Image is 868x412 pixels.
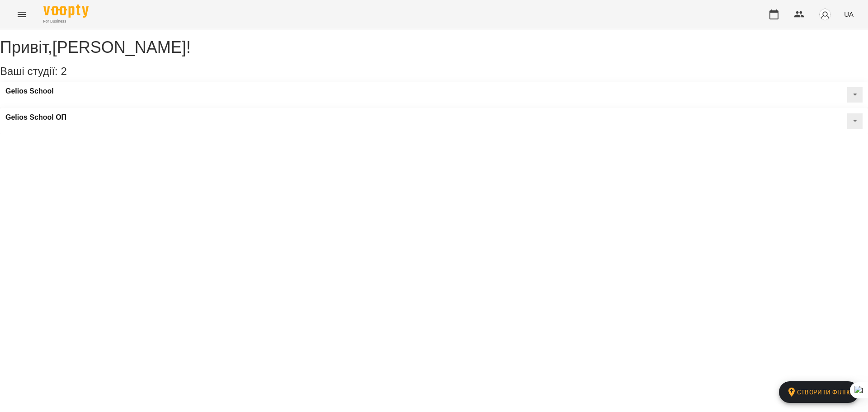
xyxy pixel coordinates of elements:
span: 2 [61,65,66,77]
span: For Business [43,19,89,24]
img: Voopty Logo [43,5,89,18]
a: Gelios School [5,87,54,95]
span: UA [844,9,854,19]
button: UA [840,6,857,23]
img: avatar_s.png [819,8,831,21]
a: Gelios School ОП [5,113,66,122]
button: Menu [11,4,33,25]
